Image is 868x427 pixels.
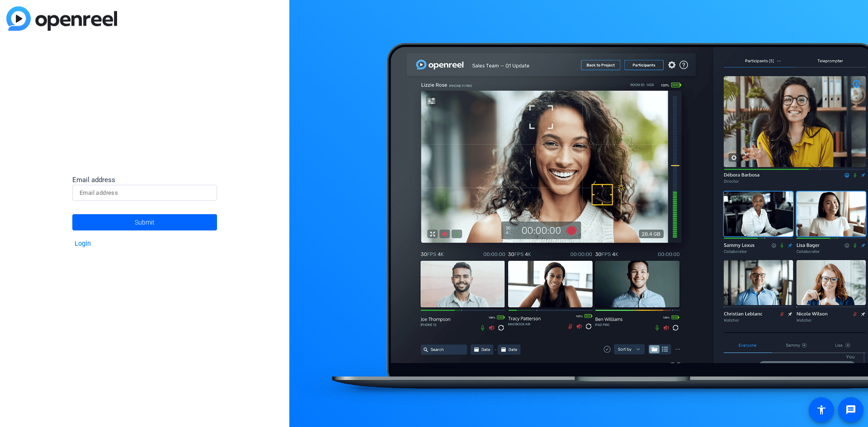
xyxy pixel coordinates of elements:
[135,211,155,234] span: Submit
[816,404,827,415] mat-icon: accessibility
[80,188,210,198] input: Email address
[72,176,115,184] span: Email address
[75,240,91,248] a: Login
[6,6,117,31] img: blue-gradient.svg
[845,404,856,415] mat-icon: message
[72,214,217,230] button: Submit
